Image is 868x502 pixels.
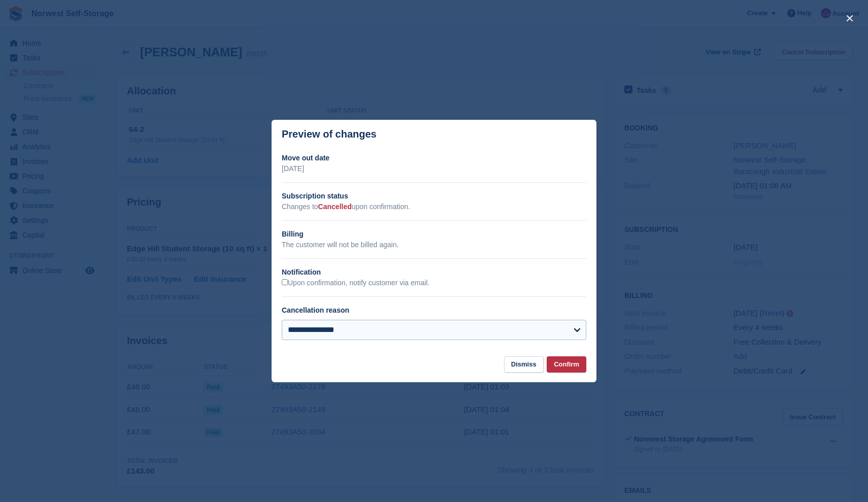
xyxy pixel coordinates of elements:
label: Cancellation reason [282,306,349,314]
h2: Subscription status [282,191,586,202]
button: close [842,10,858,26]
h2: Billing [282,229,586,240]
h2: Notification [282,267,586,278]
p: Changes to upon confirmation. [282,202,586,212]
button: Dismiss [504,356,544,373]
label: Upon confirmation, notify customer via email. [282,279,429,288]
p: [DATE] [282,163,586,174]
span: Cancelled [318,203,352,211]
input: Upon confirmation, notify customer via email. [282,279,288,285]
button: Confirm [547,356,586,373]
p: Preview of changes [282,128,377,140]
p: The customer will not be billed again. [282,240,586,250]
h2: Move out date [282,153,586,163]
